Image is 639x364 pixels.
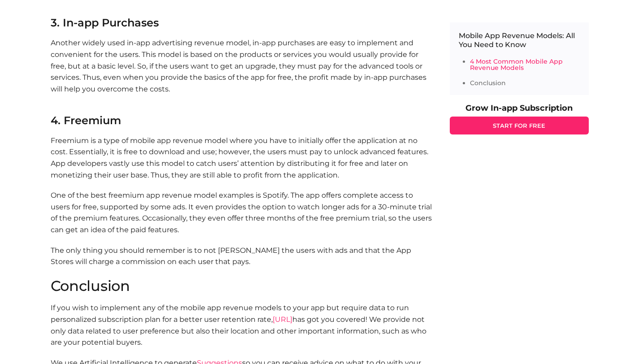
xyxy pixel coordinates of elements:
[51,114,121,127] font: 4. Freemium
[51,135,432,181] p: Freemium is a type of mobile app revenue model where you have to initially offer the application ...
[273,315,292,324] a: [URL]
[51,190,432,235] p: One of the best freemium app revenue model examples is Spotify. The app offers complete access to...
[51,16,159,29] font: 3. In-app Purchases
[51,245,432,279] p: The only thing you should remember is to not [PERSON_NAME] the users with ads and that the App St...
[450,104,589,112] p: Grow In-app Subscription
[459,31,580,49] p: Mobile App Revenue Models: All You Need to Know
[450,117,589,134] a: START FOR FREE
[470,79,506,87] a: Conclusion
[51,302,432,348] p: If you wish to implement any of the mobile app revenue models to your app but require data to run...
[51,37,432,106] p: Another widely used in-app advertising revenue model, in-app purchases are easy to implement and ...
[51,277,130,295] span: Conclusion
[470,57,563,72] a: 4 Most Common Mobile App Revenue Models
